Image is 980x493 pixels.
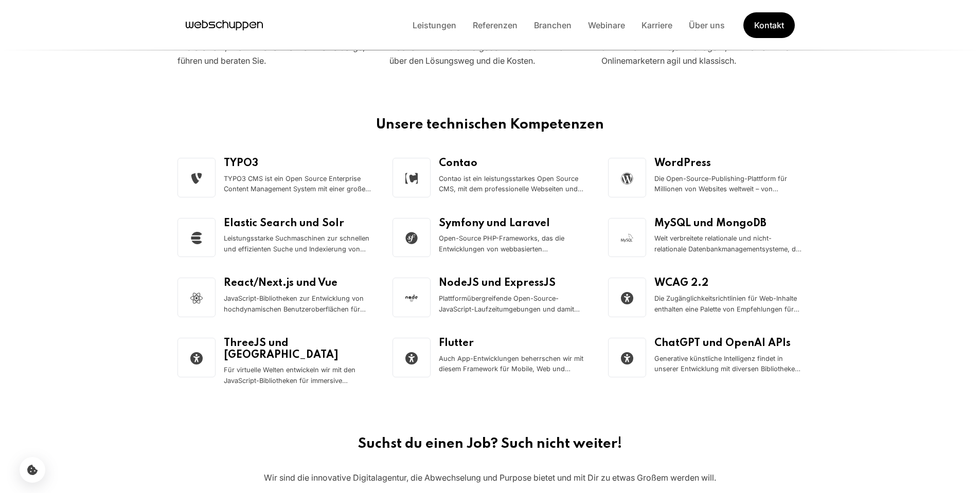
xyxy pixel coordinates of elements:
p: Wir sind die innovative Digitalagentur, die Abwechselung und Purpose bietet und mit Dir zu etwas ... [264,471,716,484]
h4: Flutter [439,338,587,350]
a: Webinare [580,20,633,30]
small: Leistungsstarke Suchmaschinen zur schnellen und effizienten Suche und Indexierung von großen Date... [224,233,372,255]
small: JavaScript-Bibliotheken zur Entwicklung von hochdynamischen Benutzeroberflächen für Webanwendunge... [224,294,372,315]
a: Über uns [681,20,733,30]
small: Generative künstliche Intelligenz findet in unserer Entwicklung mit diversen Bibliotheken statt. [654,354,803,375]
h4: TYPO3 [224,158,372,170]
a: Branchen [526,20,580,30]
h4: WordPress [654,158,803,170]
a: Get Started [742,11,795,39]
small: Contao ist ein leistungsstarkes Open Source CMS, mit dem professionelle Webseiten und skalierbare... [439,174,587,195]
h4: MySQL und MongoDB [654,218,803,230]
small: Auch App-Entwicklungen beherrschen wir mit diesem Framework für Mobile, Web und Desktop [439,354,587,375]
small: Weit verbreitete relationale und nicht-relationale Datenbankmanagementsysteme, die für die Speich... [654,233,803,255]
h4: Contao [439,158,587,170]
h3: Suchst du einen Job? Such nicht weiter! [358,436,622,452]
a: Karriere [633,20,681,30]
h3: Unsere technischen Kompetenzen [231,117,750,133]
small: Die Open-Source-Publishing-Plattform für Millionen von Websites weltweit – von Gründern über klei... [654,174,803,195]
h4: NodeJS und ExpressJS [439,278,587,289]
h4: React/Next.js und Vue [224,278,372,289]
h4: Symfony und Laravel [439,218,587,230]
h4: WCAG 2.2 [654,278,803,289]
small: Plattformübergreifende Open-Source-JavaScript-Laufzeitumgebungen und damit nutzbares flexibles No... [439,294,587,315]
small: Open-Source PHP-Frameworks, das die Entwicklungen von webbasierten Anwendungen stark erleichtert,... [439,233,587,255]
small: Für virtuelle Welten entwickeln wir mit den JavaScript-Bibliotheken für immersive Erlebnisse von ... [224,365,372,387]
button: Cookie-Einstellungen öffnen [20,457,45,483]
a: Referenzen [465,20,526,30]
small: TYPO3 CMS ist ein Open Source Enterprise Content Management System mit einer großen weltweiten Co... [224,174,372,195]
h4: ThreeJS und [GEOGRAPHIC_DATA] [224,338,372,361]
a: Leistungen [404,20,465,30]
h4: ChatGPT und OpenAI APIs [654,338,803,350]
small: Die Zugänglichkeitsrichtlinien für Web-Inhalte enthalten eine Palette von Empfehlungen für die Ve... [654,294,803,315]
h4: Elastic Search und Solr [224,218,372,230]
a: Hauptseite besuchen [186,17,263,33]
